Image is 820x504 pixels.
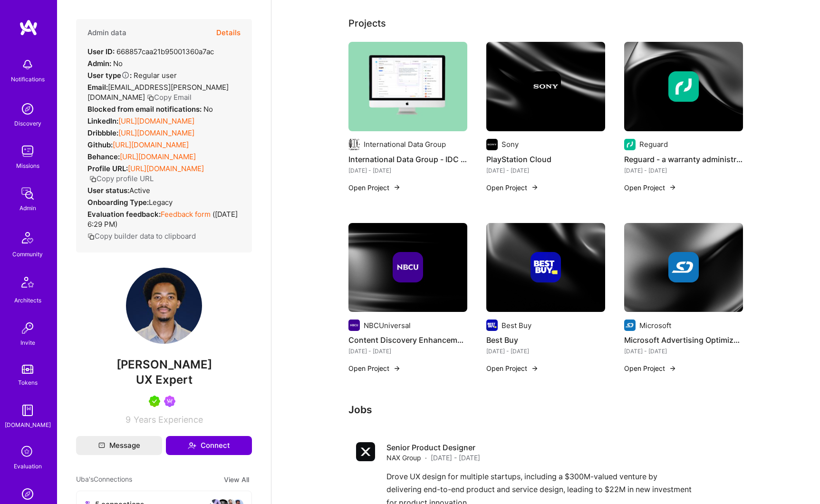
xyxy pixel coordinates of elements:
[20,338,35,348] div: Invite
[19,443,37,461] i: icon SelectionTeam
[624,223,743,312] img: cover
[669,184,676,191] img: arrow-right
[87,116,118,126] strong: LinkedIn:
[531,252,561,282] img: Company logo
[348,139,360,150] img: Company logo
[12,249,43,259] div: Community
[624,363,676,373] button: Open Project
[128,164,204,173] a: [URL][DOMAIN_NAME]
[502,139,519,149] div: Sony
[348,404,743,416] h3: Jobs
[386,442,480,453] h4: Senior Product Designer
[147,94,154,101] i: icon Copy
[14,461,42,471] div: Evaluation
[87,47,214,57] div: 668857caa21b95001360a7ac
[87,140,113,149] strong: Github:
[486,42,605,131] img: cover
[348,320,360,331] img: Company logo
[149,198,173,207] span: legacy
[486,153,605,165] h4: PlayStation Cloud
[120,152,196,161] a: [URL][DOMAIN_NAME]
[18,485,37,504] img: Admin Search
[364,320,411,330] div: NBCUniversal
[87,209,241,229] div: ( [DATE] 6:29 PM )
[87,231,196,241] button: Copy builder data to clipboard
[87,186,129,195] strong: User status:
[531,71,561,102] img: Company logo
[18,99,37,118] img: discovery
[486,363,539,373] button: Open Project
[348,346,467,356] div: [DATE] - [DATE]
[87,83,229,102] span: [EMAIL_ADDRESS][PERSON_NAME][DOMAIN_NAME]
[76,474,132,485] span: Uba's Connections
[348,334,467,346] h4: Content Discovery Enhancement
[486,165,605,175] div: [DATE] - [DATE]
[19,19,38,36] img: logo
[87,83,108,92] strong: Email:
[624,334,743,346] h4: Microsoft Advertising Optimization
[531,184,539,191] img: arrow-right
[19,203,36,213] div: Admin
[87,233,95,240] i: icon Copy
[16,161,39,171] div: Missions
[166,436,252,455] button: Connect
[125,415,131,425] span: 9
[118,128,194,137] a: [URL][DOMAIN_NAME]
[118,116,194,126] a: [URL][DOMAIN_NAME]
[87,58,123,68] div: No
[348,153,467,165] h4: International Data Group - IDC TechMatch
[113,140,189,149] a: [URL][DOMAIN_NAME]
[18,378,38,388] div: Tokens
[188,441,196,450] i: icon Connect
[486,139,498,150] img: Company logo
[486,183,539,193] button: Open Project
[639,320,671,330] div: Microsoft
[624,153,743,165] h4: Reguard - a warranty administrator and insurance company
[18,55,37,74] img: bell
[486,334,605,346] h4: Best Buy
[87,104,213,114] div: No
[348,223,467,312] img: cover
[121,71,130,79] i: Help
[87,70,177,80] div: Regular user
[486,346,605,356] div: [DATE] - [DATE]
[393,365,401,372] img: arrow-right
[531,365,539,372] img: arrow-right
[164,396,175,407] img: Been on Mission
[89,175,96,183] i: icon Copy
[5,420,51,430] div: [DOMAIN_NAME]
[149,396,160,407] img: A.Teamer in Residence
[134,415,203,425] span: Years Experience
[14,295,41,305] div: Architects
[624,139,636,150] img: Company logo
[624,165,743,175] div: [DATE] - [DATE]
[16,226,39,249] img: Community
[221,474,252,485] button: View All
[502,320,531,330] div: Best Buy
[147,92,192,102] button: Copy Email
[161,210,211,219] a: Feedback form
[98,442,105,449] i: icon Mail
[87,164,128,173] strong: Profile URL:
[129,186,150,195] span: Active
[348,183,401,193] button: Open Project
[18,142,37,161] img: teamwork
[87,29,126,37] h4: Admin data
[431,453,480,463] span: [DATE] - [DATE]
[87,152,120,161] strong: Behance:
[486,320,498,331] img: Company logo
[393,252,423,282] img: Company logo
[624,346,743,356] div: [DATE] - [DATE]
[87,210,161,219] strong: Evaluation feedback:
[16,272,39,295] img: Architects
[87,105,203,114] strong: Blocked from email notifications:
[87,71,132,80] strong: User type :
[348,363,401,373] button: Open Project
[14,118,41,128] div: Discovery
[87,128,118,137] strong: Dribbble:
[348,42,467,131] img: International Data Group - IDC TechMatch
[425,453,427,463] span: ·
[348,165,467,175] div: [DATE] - [DATE]
[669,365,676,372] img: arrow-right
[364,139,446,149] div: International Data Group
